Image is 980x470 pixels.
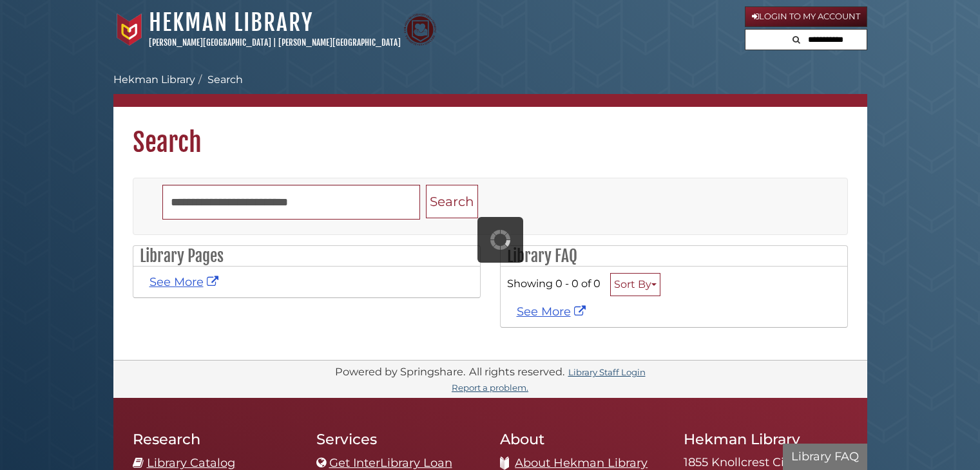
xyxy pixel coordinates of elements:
[149,37,271,48] a: [PERSON_NAME][GEOGRAPHIC_DATA]
[793,35,800,44] i: Search
[278,37,401,48] a: [PERSON_NAME][GEOGRAPHIC_DATA]
[113,107,867,158] h1: Search
[684,430,848,448] h2: Hekman Library
[333,365,467,378] div: Powered by Springshare.
[113,14,146,46] img: Calvin University
[789,30,804,47] button: Search
[149,275,222,289] a: See More
[329,456,452,470] a: Get InterLibrary Loan
[515,456,648,470] a: About Hekman Library
[507,277,600,290] span: Showing 0 - 0 of 0
[467,365,566,378] div: All rights reserved.
[133,246,480,267] h2: Library Pages
[404,14,436,46] img: Calvin Theological Seminary
[490,230,510,250] img: Working...
[113,72,867,107] nav: breadcrumb
[133,430,297,448] h2: Research
[745,6,867,27] a: Login to My Account
[316,430,481,448] h2: Services
[517,305,589,319] a: See More
[568,367,646,377] a: Library Staff Login
[147,456,235,470] a: Library Catalog
[500,430,664,448] h2: About
[426,185,478,219] button: Search
[783,444,867,470] button: Library FAQ
[273,37,276,48] span: |
[452,382,528,393] a: Report a problem.
[149,8,313,37] a: Hekman Library
[501,246,847,267] h2: Library FAQ
[195,72,243,88] li: Search
[113,73,195,86] a: Hekman Library
[610,273,660,296] button: Sort By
